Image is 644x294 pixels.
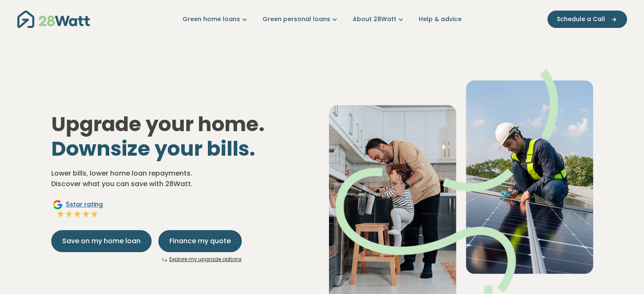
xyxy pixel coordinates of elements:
a: Green personal loans [263,15,339,24]
span: Schedule a Call [557,15,605,24]
button: Save on my home loan [51,230,152,252]
button: Finance my quote [158,230,242,252]
nav: Main navigation [17,8,627,30]
a: Explore my upgrade options [169,256,242,263]
img: Full star [82,210,90,218]
img: Full star [73,210,82,218]
img: Full star [65,210,73,218]
img: 28Watt [17,11,90,28]
a: Google5star ratingFull starFull starFull starFull starFull star [51,200,104,220]
h1: Upgrade your home. [51,112,315,161]
span: Finance my quote [169,236,231,246]
a: About 28Watt [353,15,405,24]
a: Green home loans [182,15,249,24]
img: Full star [90,210,99,218]
a: Help & advice [419,15,462,24]
span: Downsize your bills. [51,135,255,163]
button: Schedule a Call [547,11,627,28]
p: Lower bills, lower home loan repayments. Discover what you can save with 28Watt. [51,168,315,190]
span: Save on my home loan [62,236,141,246]
span: 5 star rating [66,200,103,209]
img: Full star [56,210,65,218]
iframe: Chat Widget [602,253,644,294]
img: Google [53,200,63,210]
